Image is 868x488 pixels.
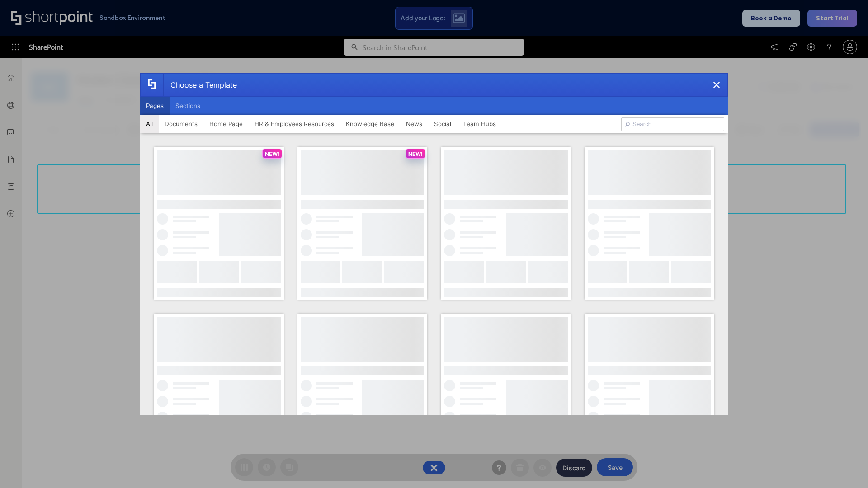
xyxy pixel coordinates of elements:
p: NEW! [265,150,279,157]
button: HR & Employees Resources [249,115,340,133]
button: News [400,115,428,133]
button: Social [428,115,457,133]
input: Search [621,117,724,131]
div: Choose a Template [163,74,237,96]
p: NEW! [408,150,423,157]
button: Documents [159,115,203,133]
button: Knowledge Base [340,115,400,133]
iframe: Chat Widget [823,445,868,488]
div: template selector [140,73,728,415]
button: Pages [140,97,170,115]
button: Home Page [203,115,249,133]
button: Team Hubs [457,115,502,133]
button: All [140,115,159,133]
button: Sections [170,97,206,115]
